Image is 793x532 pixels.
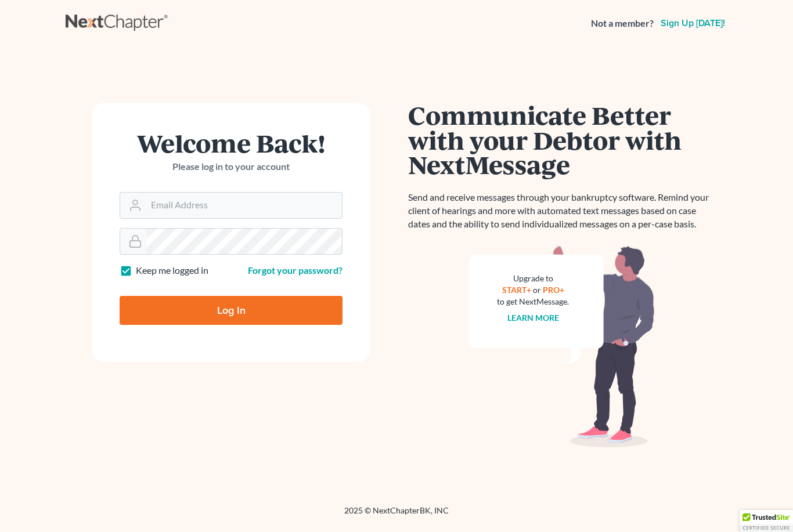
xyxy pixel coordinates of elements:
[248,265,343,276] a: Forgot your password?
[120,296,343,325] input: Log In
[120,160,343,173] p: Please log in to your account
[120,131,343,155] h1: Welcome Back!
[502,285,531,295] a: START+
[740,510,793,532] div: TrustedSite Certified
[146,193,342,218] input: Email Address
[507,313,559,323] a: Learn more
[497,273,569,284] div: Upgrade to
[66,505,727,526] div: 2025 © NextChapterBK, INC
[469,245,655,448] img: nextmessage_bg-59042aed3d76b12b5cd301f8e5b87938c9018125f34e5fa2b7a6b67550977c72.svg
[408,191,716,231] p: Send and receive messages through your bankruptcy software. Remind your client of hearings and mo...
[658,19,727,28] a: Sign up [DATE]!
[543,285,564,295] a: PRO+
[533,285,541,295] span: or
[497,296,569,307] div: to get NextMessage.
[136,264,208,277] label: Keep me logged in
[591,17,654,30] strong: Not a member?
[408,103,716,177] h1: Communicate Better with your Debtor with NextMessage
